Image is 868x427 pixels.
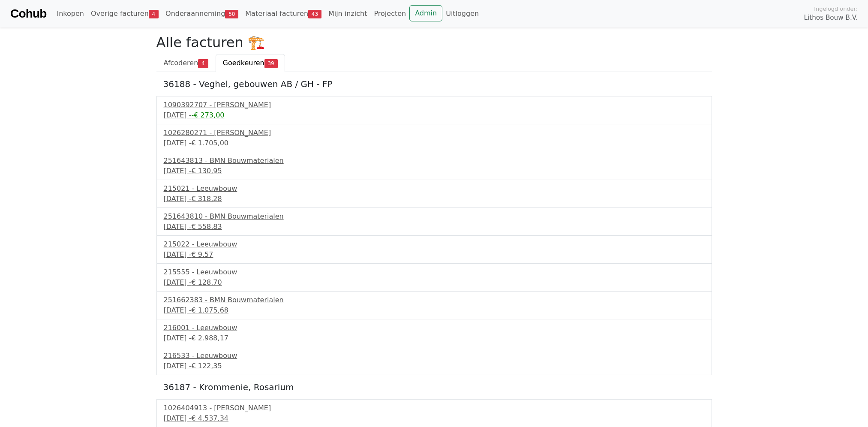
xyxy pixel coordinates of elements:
span: -€ 273,00 [191,111,224,119]
span: € 1.075,68 [191,306,228,314]
a: 1026280271 - [PERSON_NAME][DATE] -€ 1.705,00 [164,128,705,148]
span: € 4.537,34 [191,414,228,422]
div: [DATE] - [164,110,705,120]
div: [DATE] - [164,138,705,148]
a: 215021 - Leeuwbouw[DATE] -€ 318,28 [164,183,705,204]
span: € 122,35 [191,362,222,370]
div: 251662383 - BMN Bouwmaterialen [164,295,705,305]
div: 1026404913 - [PERSON_NAME] [164,403,705,413]
a: Mijn inzicht [325,5,371,22]
a: Projecten [370,5,409,22]
a: 215555 - Leeuwbouw[DATE] -€ 128,70 [164,267,705,288]
a: 251643813 - BMN Bouwmaterialen[DATE] -€ 130,95 [164,156,705,176]
span: 4 [149,10,159,18]
span: € 130,95 [191,167,222,175]
div: [DATE] - [164,222,705,232]
span: € 2.988,17 [191,334,228,342]
div: [DATE] - [164,333,705,343]
a: 216533 - Leeuwbouw[DATE] -€ 122,35 [164,351,705,371]
div: [DATE] - [164,413,705,424]
a: 216001 - Leeuwbouw[DATE] -€ 2.988,17 [164,323,705,343]
div: [DATE] - [164,194,705,204]
a: 1090392707 - [PERSON_NAME][DATE] --€ 273,00 [164,100,705,120]
span: 50 [225,10,238,18]
div: 215555 - Leeuwbouw [164,267,705,277]
div: [DATE] - [164,277,705,288]
a: Onderaanneming50 [162,5,242,22]
a: Cohub [10,3,46,24]
h5: 36187 - Krommenie, Rosarium [163,382,705,392]
span: € 558,83 [191,223,222,231]
div: 216001 - Leeuwbouw [164,323,705,333]
a: Inkopen [53,5,87,22]
div: [DATE] - [164,250,705,260]
h5: 36188 - Veghel, gebouwen AB / GH - FP [163,79,705,89]
span: € 1.705,00 [191,139,228,147]
a: 215022 - Leeuwbouw[DATE] -€ 9,57 [164,239,705,260]
div: 215021 - Leeuwbouw [164,183,705,194]
a: 251643810 - BMN Bouwmaterialen[DATE] -€ 558,83 [164,211,705,232]
a: Admin [409,5,442,21]
div: 1026280271 - [PERSON_NAME] [164,128,705,138]
a: Goedkeuren39 [216,54,285,72]
div: [DATE] - [164,305,705,316]
a: 1026404913 - [PERSON_NAME][DATE] -€ 4.537,34 [164,403,705,424]
div: [DATE] - [164,361,705,371]
div: 216533 - Leeuwbouw [164,351,705,361]
a: 251662383 - BMN Bouwmaterialen[DATE] -€ 1.075,68 [164,295,705,316]
span: 4 [198,59,208,68]
h2: Alle facturen 🏗️ [156,34,712,51]
a: Uitloggen [442,5,482,22]
span: Lithos Bouw B.V. [804,13,858,23]
span: 39 [264,59,278,68]
div: [DATE] - [164,166,705,176]
span: € 128,70 [191,278,222,286]
span: 43 [308,10,321,18]
div: 251643810 - BMN Bouwmaterialen [164,211,705,222]
div: 215022 - Leeuwbouw [164,239,705,250]
span: Goedkeuren [223,59,264,67]
div: 1090392707 - [PERSON_NAME] [164,100,705,110]
a: Overige facturen4 [87,5,162,22]
div: 251643813 - BMN Bouwmaterialen [164,156,705,166]
span: Ingelogd onder: [814,5,858,13]
span: Afcoderen [164,59,198,67]
span: € 9,57 [191,250,213,259]
span: € 318,28 [191,195,222,203]
a: Afcoderen4 [156,54,216,72]
a: Materiaal facturen43 [242,5,325,22]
